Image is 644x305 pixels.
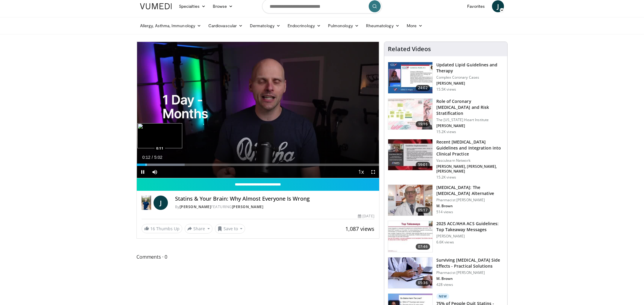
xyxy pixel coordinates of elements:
[436,240,454,245] p: 6.6K views
[137,42,379,178] video-js: Video Player
[436,62,504,74] h3: Updated Lipid Guidelines and Therapy
[388,257,504,289] a: 05:36 Surviving [MEDICAL_DATA] Side Effects - Practical Solutions Pharmacist [PERSON_NAME] M. Bro...
[492,0,504,12] a: J
[137,166,149,178] button: Pause
[436,158,504,163] p: Vasculearn Network
[388,45,431,53] h4: Related Videos
[152,155,153,160] span: /
[246,20,284,32] a: Dermatology
[362,20,403,32] a: Rheumatology
[436,270,504,275] p: Pharmacist [PERSON_NAME]
[436,98,504,116] h3: Role of Coronary [MEDICAL_DATA] and Risk Stratification
[388,62,432,93] img: 77f671eb-9394-4acc-bc78-a9f077f94e00.150x105_q85_crop-smart_upscale.jpg
[436,257,504,269] h3: Surviving [MEDICAL_DATA] Side Effects - Practical Solutions
[388,184,504,216] a: 05:17 [MEDICAL_DATA]: The [MEDICAL_DATA] Alternative Pharmacist [PERSON_NAME] M. Brown 514 views
[416,207,430,213] span: 05:17
[436,221,504,233] h3: 2025 ACC/AHA ACS Guidelines: Top Takeaway Messages
[436,75,504,80] p: Complex Coronary Cases
[388,185,432,216] img: ce9609b9-a9bf-4b08-84dd-8eeb8ab29fc6.150x105_q85_crop-smart_upscale.jpg
[154,155,162,160] span: 5:02
[137,123,182,148] img: image.jpeg
[436,164,504,174] p: [PERSON_NAME], [PERSON_NAME], [PERSON_NAME]
[436,123,504,128] p: [PERSON_NAME]
[388,221,504,252] a: 07:46 2025 ACC/AHA ACS Guidelines: Top Takeaway Messages [PERSON_NAME] 6.6K views
[436,198,504,202] p: Pharmacist [PERSON_NAME]
[137,164,379,166] div: Progress Bar
[355,166,367,178] button: Playback Rate
[175,0,209,12] a: Specialties
[436,184,504,196] h3: [MEDICAL_DATA]: The [MEDICAL_DATA] Alternative
[175,196,374,202] h4: Statins & Your Brain: Why Almost Everyone Is Wrong
[388,99,432,130] img: 1efa8c99-7b8a-4ab5-a569-1c219ae7bd2c.150x105_q85_crop-smart_upscale.jpg
[136,20,205,32] a: Allergy, Asthma, Immunology
[464,0,488,12] a: Favorites
[388,139,432,170] img: 87825f19-cf4c-4b91-bba1-ce218758c6bb.150x105_q85_crop-smart_upscale.jpg
[416,85,430,91] span: 24:02
[388,221,432,252] img: 369ac253-1227-4c00-b4e1-6e957fd240a8.150x105_q85_crop-smart_upscale.jpg
[215,224,245,234] button: Save to
[436,282,453,287] p: 428 views
[205,20,246,32] a: Cardiovascular
[345,225,374,232] span: 1,087 views
[436,175,456,180] p: 15.2K views
[358,213,374,219] div: [DATE]
[388,139,504,180] a: 59:01 Recent [MEDICAL_DATA] Guidelines and Integration into Clinical Practice Vasculearn Network ...
[136,253,379,261] span: Comments 0
[149,166,161,178] button: Mute
[416,280,430,286] span: 05:36
[388,62,504,94] a: 24:02 Updated Lipid Guidelines and Therapy Complex Coronary Cases [PERSON_NAME] 15.5K views
[232,204,264,209] a: [PERSON_NAME]
[324,20,362,32] a: Pulmonology
[180,204,211,209] a: [PERSON_NAME]
[367,166,379,178] button: Fullscreen
[436,204,504,208] p: M. Brown
[403,20,426,32] a: More
[436,276,504,281] p: M. Brown
[436,210,453,214] p: 514 views
[209,0,237,12] a: Browse
[175,204,374,210] div: By FEATURING
[140,3,172,9] img: VuMedi Logo
[150,226,155,231] span: 16
[284,20,324,32] a: Endocrinology
[436,118,504,122] p: The [US_STATE] Heart Institute
[388,98,504,134] a: 19:16 Role of Coronary [MEDICAL_DATA] and Risk Stratification The [US_STATE] Heart Institute [PER...
[436,87,456,92] p: 15.5K views
[436,139,504,157] h3: Recent [MEDICAL_DATA] Guidelines and Integration into Clinical Practice
[436,293,449,299] p: New
[185,224,212,234] button: Share
[436,129,456,134] p: 15.2K views
[436,234,504,239] p: [PERSON_NAME]
[142,224,182,233] a: 16 Thumbs Up
[142,155,150,160] span: 0:12
[154,196,168,210] a: J
[416,162,430,168] span: 59:01
[416,121,430,127] span: 19:16
[436,81,504,86] p: [PERSON_NAME]
[416,244,430,250] span: 07:46
[142,196,151,210] img: Dr. Jordan Rennicke
[388,257,432,289] img: 1778299e-4205-438f-a27e-806da4d55abe.150x105_q85_crop-smart_upscale.jpg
